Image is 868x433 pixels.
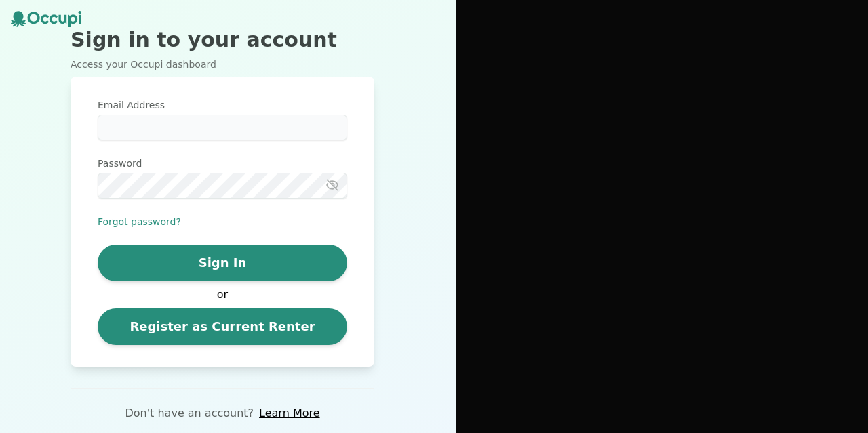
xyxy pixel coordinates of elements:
a: Register as Current Renter [98,308,347,345]
a: Learn More [259,405,319,421]
p: Access your Occupi dashboard [71,58,374,71]
label: Email Address [98,98,347,112]
button: Forgot password? [98,215,181,228]
p: Don't have an account? [125,405,254,421]
span: or [210,287,235,303]
button: Sign In [98,245,347,281]
h2: Sign in to your account [71,28,374,52]
label: Password [98,157,347,170]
